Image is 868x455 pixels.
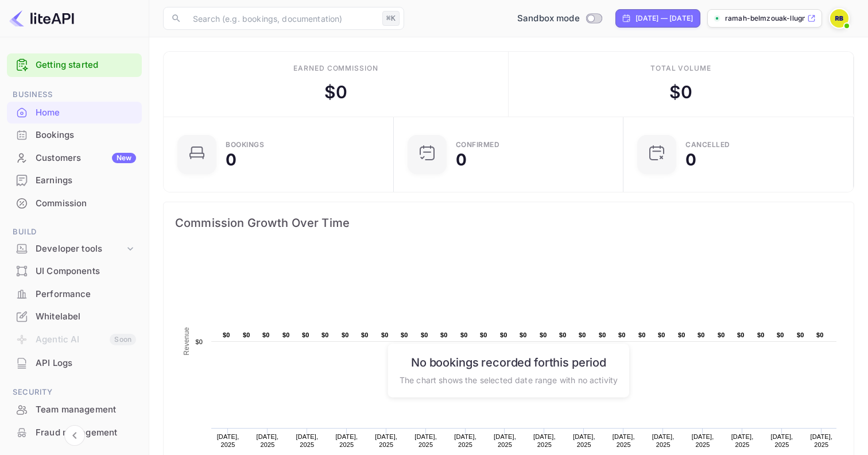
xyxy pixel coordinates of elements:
[573,433,595,448] text: [DATE], 2025
[7,124,142,145] a: Bookings
[692,433,714,448] text: [DATE], 2025
[243,331,250,338] text: $0
[456,141,500,148] div: Confirmed
[540,331,547,338] text: $0
[599,331,606,338] text: $0
[7,124,142,146] div: Bookings
[500,331,507,338] text: $0
[618,331,626,338] text: $0
[480,331,487,338] text: $0
[36,106,136,119] div: Home
[810,433,832,448] text: [DATE], 2025
[7,192,142,215] div: Commission
[36,174,136,187] div: Earnings
[7,192,142,214] a: Commission
[7,260,142,283] div: UI Components
[36,426,136,439] div: Fraud management
[7,352,142,375] div: API Logs
[7,88,142,101] span: Business
[400,373,618,385] p: The chart shows the selected date range with no activity
[64,425,85,446] button: Collapse navigation
[7,147,142,169] div: CustomersNew
[223,331,230,338] text: $0
[494,433,516,448] text: [DATE], 2025
[520,331,527,338] text: $0
[421,331,428,338] text: $0
[7,147,142,168] a: CustomersNew
[615,9,700,28] div: Click to change the date range period
[36,152,136,165] div: Customers
[7,422,142,444] div: Fraud management
[669,79,692,105] div: $ 0
[226,152,237,168] div: 0
[36,310,136,323] div: Whitelabel
[183,327,191,355] text: Revenue
[401,331,408,338] text: $0
[414,433,437,448] text: [DATE], 2025
[7,169,142,191] a: Earnings
[7,53,142,77] div: Getting started
[816,331,824,338] text: $0
[460,331,468,338] text: $0
[382,11,400,26] div: ⌘K
[559,331,567,338] text: $0
[186,7,378,30] input: Search (e.g. bookings, documentation)
[7,283,142,306] div: Performance
[282,331,290,338] text: $0
[685,141,730,148] div: CANCELLED
[9,9,74,28] img: LiteAPI logo
[36,197,136,210] div: Commission
[335,433,358,448] text: [DATE], 2025
[36,403,136,417] div: Team management
[517,12,580,25] span: Sandbox mode
[797,331,804,338] text: $0
[293,63,378,74] div: Earned commission
[217,433,239,448] text: [DATE], 2025
[7,102,142,124] div: Home
[257,433,279,448] text: [DATE], 2025
[321,331,329,338] text: $0
[7,239,142,259] div: Developer tools
[757,331,765,338] text: $0
[112,153,136,163] div: New
[7,386,142,399] span: Security
[7,399,142,421] div: Team management
[36,59,136,72] a: Getting started
[175,214,842,232] span: Commission Growth Over Time
[226,141,264,148] div: Bookings
[638,331,646,338] text: $0
[658,331,665,338] text: $0
[36,288,136,301] div: Performance
[296,433,318,448] text: [DATE], 2025
[830,9,848,28] img: Ramah Belmzouak
[731,433,754,448] text: [DATE], 2025
[513,12,606,25] div: Switch to Production mode
[454,433,476,448] text: [DATE], 2025
[678,331,685,338] text: $0
[718,331,725,338] text: $0
[456,152,467,168] div: 0
[7,422,142,443] a: Fraud management
[579,331,586,338] text: $0
[697,331,705,338] text: $0
[7,226,142,238] span: Build
[7,102,142,123] a: Home
[375,433,397,448] text: [DATE], 2025
[262,331,270,338] text: $0
[36,242,125,256] div: Developer tools
[7,306,142,327] a: Whitelabel
[613,433,635,448] text: [DATE], 2025
[36,129,136,142] div: Bookings
[725,13,805,24] p: ramah-belmzouak-llugn....
[400,355,618,369] h6: No bookings recorded for this period
[650,63,712,74] div: Total volume
[737,331,745,338] text: $0
[324,79,347,105] div: $ 0
[302,331,309,338] text: $0
[36,265,136,278] div: UI Components
[777,331,784,338] text: $0
[7,260,142,282] a: UI Components
[7,306,142,328] div: Whitelabel
[533,433,556,448] text: [DATE], 2025
[7,283,142,304] a: Performance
